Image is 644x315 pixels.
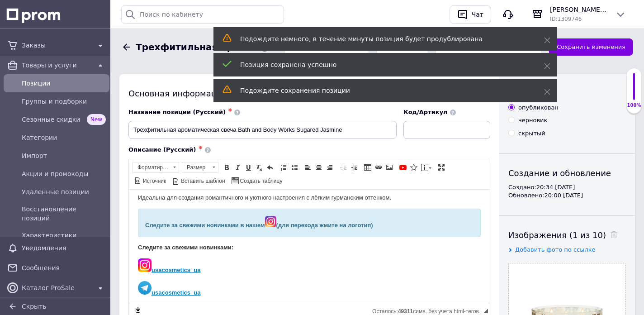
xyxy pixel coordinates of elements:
[338,162,348,172] a: Уменьшить отступ
[314,162,324,172] a: По центру
[508,88,626,99] div: Видимость
[22,303,47,310] span: Скрыть
[349,162,359,172] a: Увеличить отступ
[133,305,143,315] a: Сделать резервную копию сейчас
[627,102,641,109] div: 100%
[508,191,626,200] div: Обновлено: 20:00 [DATE]
[22,169,106,178] span: Акции и промокоды
[128,109,226,115] span: Название позиции (Русский)
[9,54,104,61] strong: Следите за свежими новинками:
[128,88,490,99] div: Основная информация
[254,162,264,172] a: Убрать форматирование
[171,176,226,186] a: Вставить шаблон
[121,5,284,24] input: Поиск по кабинету
[409,162,419,172] a: Вставить иконку
[133,176,167,186] a: Источник
[128,121,397,139] input: Например, H&M женское платье зеленое 38 размер вечернее макси с блестками
[508,229,626,241] div: Изображения (1 из 10)
[325,162,335,172] a: По правому краю
[508,167,626,179] div: Создание и обновление
[483,309,488,313] span: Перетащите для изменения размера
[22,231,106,240] span: Характеристики
[403,109,448,115] span: Код/Артикул
[550,5,608,14] span: [PERSON_NAME] Secrets - ароматна косметика для тіла та душі
[518,104,559,112] div: опубликован
[22,97,106,106] span: Группы и подборки
[87,114,106,125] span: New
[518,116,547,124] div: черновик
[22,243,91,253] span: Уведомления
[289,162,299,172] a: Вставить / удалить маркированный список
[515,246,596,253] span: Добавить фото по ссылке
[232,162,242,172] a: Курсив (⌘+I)
[550,16,582,22] span: ID: 1309746
[243,162,253,172] a: Подчеркнутый (⌘+U)
[240,86,521,95] div: Подождите сохранения позиции
[136,41,252,54] span: Трехфитильная ароматическая свеча Bath and Body Works Sugared Jasmine
[398,308,413,315] span: 49311
[279,162,289,172] a: Вставить / удалить нумерованный список
[372,306,483,315] div: Подсчет символов
[22,115,83,124] span: Сезонные скидки
[22,79,106,88] span: Позиции
[222,162,232,172] a: Полужирный (⌘+B)
[470,8,485,21] div: Чат
[22,205,106,223] span: Восстановление позиций
[626,68,642,114] div: 100% Качество заполнения
[22,283,91,292] span: Каталог ProSale
[239,177,283,185] span: Создать таблицу
[142,177,166,185] span: Источник
[436,162,446,172] a: Развернуть
[182,162,218,173] a: Размер
[265,162,275,172] a: Отменить (⌘+Z)
[508,183,626,191] div: Создано: 20:34 [DATE]
[9,100,71,106] a: usacosmetics_ua
[303,162,313,172] a: По левому краю
[22,151,106,160] span: Импорт
[22,61,91,70] span: Товары и услуги
[128,146,196,153] span: Описание (Русский)
[374,162,384,172] a: Вставить/Редактировать ссылку (⌘+L)
[230,176,284,186] a: Создать таблицу
[9,77,71,84] a: usacosmetics_ua
[518,129,545,138] div: скрытый
[133,162,179,173] a: Форматирование
[240,34,521,43] div: Подождите немного, в течение минуты позиция будет продублирована
[450,5,491,24] button: Чат
[240,60,521,69] div: Позиция сохранена успешно
[22,187,106,196] span: Удаленные позиции
[16,32,244,39] strong: Следите за свежими новинками в нашем (для перехода жмите на логотип)
[22,133,106,142] span: Категории
[420,162,433,172] a: Вставить сообщение
[9,4,352,13] p: Идеальна для создания романтичного и уютного настроения с лёгким гурманским оттенком.
[228,107,232,113] span: ✱
[198,145,202,151] span: ✱
[363,162,373,172] a: Таблица
[180,177,225,185] span: Вставить шаблон
[384,162,394,172] a: Изображение
[398,162,408,172] a: Добавить видео с YouTube
[133,162,170,172] span: Форматирование
[549,38,633,56] button: Сохранить изменения
[22,41,91,50] span: Заказы
[129,190,490,303] iframe: Визуальный текстовый редактор, 7AC1148D-2EAF-41D5-9281-639D2F98F72F
[22,263,106,272] span: Сообщения
[182,162,209,172] span: Размер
